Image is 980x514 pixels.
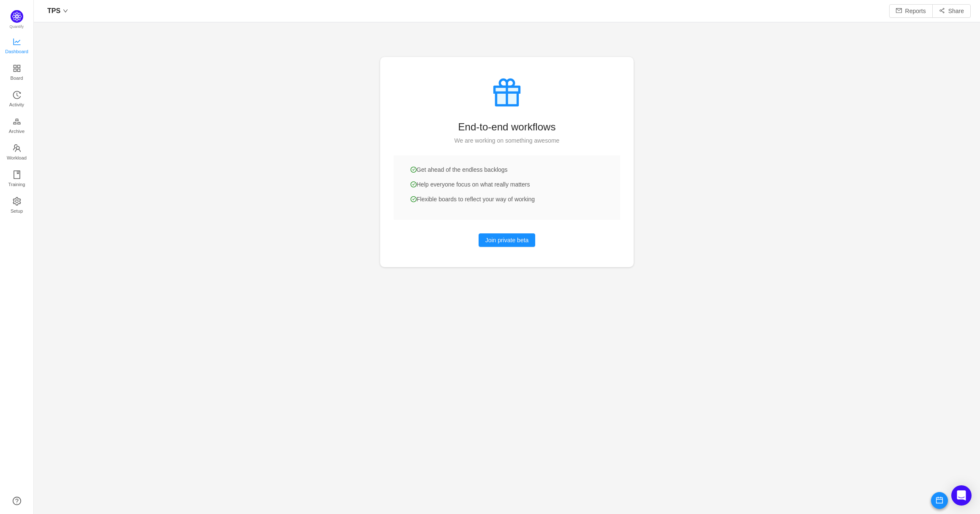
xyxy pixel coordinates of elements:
button: Join private beta [479,233,536,247]
i: icon: line-chart [13,38,21,46]
span: Training [8,176,25,193]
a: Training [13,171,21,188]
a: Activity [13,91,21,108]
i: icon: history [13,91,21,99]
span: Setup [11,203,23,219]
button: icon: calendar [931,492,948,509]
i: icon: appstore [13,64,21,73]
span: Board [11,70,23,87]
div: Open Intercom Messenger [951,485,972,506]
button: icon: share-altShare [932,4,971,18]
a: Dashboard [13,38,21,55]
a: icon: question-circle [13,497,21,505]
a: Workload [13,144,21,161]
a: Setup [13,197,21,214]
i: icon: down [63,8,68,14]
span: Workload [7,149,27,166]
span: TPS [47,4,60,18]
span: Quantify [10,24,24,29]
span: Archive [9,123,24,140]
span: Activity [9,96,24,113]
button: icon: mailReports [889,4,933,18]
img: Quantify [11,10,23,23]
a: Archive [13,118,21,135]
i: icon: team [13,144,21,152]
i: icon: gold [13,117,21,126]
i: icon: setting [13,197,21,206]
span: Dashboard [5,43,28,60]
i: icon: book [13,170,21,179]
a: Board [13,65,21,81]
